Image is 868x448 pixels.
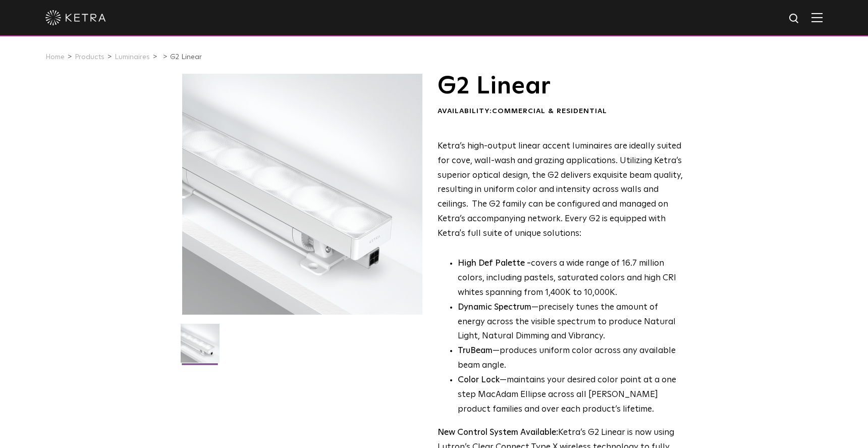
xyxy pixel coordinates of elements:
li: —maintains your desired color point at a one step MacAdam Ellipse across all [PERSON_NAME] produc... [458,373,683,417]
span: Commercial & Residential [492,108,607,115]
img: search icon [788,13,801,25]
p: covers a wide range of 16.7 million colors, including pastels, saturated colors and high CRI whit... [458,257,683,301]
strong: Dynamic Spectrum [458,303,531,312]
a: Home [45,54,65,61]
div: Availability: [438,107,683,117]
img: ketra-logo-2019-white [45,10,106,25]
a: G2 Linear [170,54,202,61]
strong: Color Lock [458,376,500,384]
a: Products [75,54,104,61]
h1: G2 Linear [438,74,683,99]
li: —produces uniform color across any available beam angle. [458,344,683,373]
strong: High Def Palette - [458,259,531,268]
img: G2-Linear-2021-Web-Square [181,324,220,370]
strong: New Control System Available: [438,428,558,437]
a: Luminaires [115,54,150,61]
li: —precisely tunes the amount of energy across the visible spectrum to produce Natural Light, Natur... [458,301,683,344]
p: Ketra’s high-output linear accent luminaires are ideally suited for cove, wall-wash and grazing a... [438,139,683,241]
img: Hamburger%20Nav.svg [811,13,823,22]
strong: TruBeam [458,346,493,355]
